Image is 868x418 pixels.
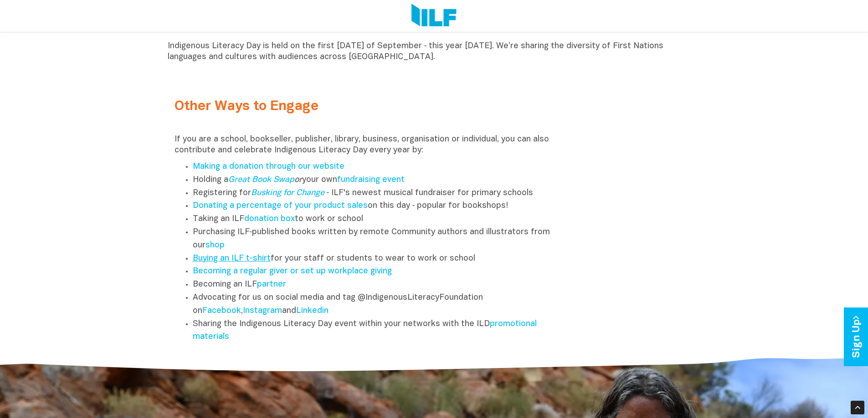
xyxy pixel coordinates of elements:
[193,202,368,210] a: Donating a percentage of your product sales
[168,41,701,63] p: Indigenous Literacy Day is held on the first [DATE] of September ‑ this year [DATE]. We’re sharin...
[411,4,457,28] img: Logo
[193,278,561,292] li: Becoming an ILF
[193,163,344,171] a: Making a donation through our website
[193,226,561,252] li: Purchasing ILF‑published books written by remote Community authors and illustrators from our
[175,99,561,114] h2: Other Ways to Engage
[193,200,561,213] li: on this day ‑ popular for bookshops!
[193,267,392,275] a: Becoming a regular giver or set up workplace giving
[193,292,561,318] li: Advocating for us on social media and tag @IndigenousLiteracyFoundation on , and
[851,401,864,414] div: Scroll Back to Top
[193,255,271,262] a: Buying an ILF t-shirt
[228,176,302,184] em: or
[251,189,324,197] a: Busking for Change
[193,174,561,187] li: Holding a your own
[175,134,561,156] p: If you are a school, bookseller, publisher, library, business, organisation or individual, you ca...
[193,318,561,344] li: Sharing the Indigenous Literacy Day event within your networks with the ILD
[193,252,561,266] li: for your staff or students to wear to work or school
[243,307,282,315] a: Instagram
[228,176,294,184] a: Great Book Swap
[205,242,225,249] a: shop
[193,187,561,200] li: Registering for ‑ ILF's newest musical fundraiser for primary schools
[202,307,241,315] a: Facebook
[244,215,295,223] a: donation box
[296,307,329,315] a: Linkedin
[337,176,405,184] a: fundraising event
[193,213,561,226] li: Taking an ILF to work or school
[257,281,286,288] a: partner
